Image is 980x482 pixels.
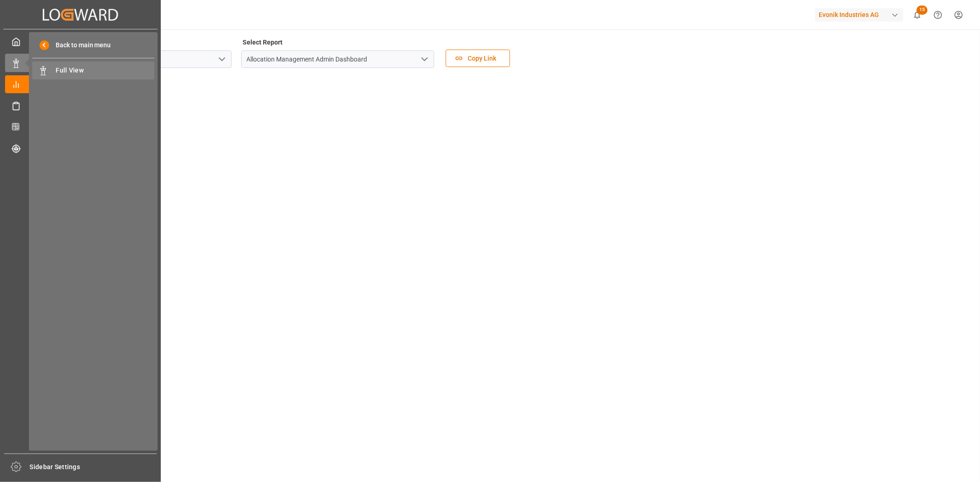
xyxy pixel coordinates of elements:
button: show 15 new notifications [907,5,928,25]
div: Evonik Industries AG [815,8,903,22]
span: Full View [56,66,155,75]
button: open menu [417,52,431,67]
span: 15 [917,6,928,15]
a: My Cockpit [5,33,156,50]
button: Help Center [928,5,948,25]
a: Tracking [5,139,156,157]
a: Schedules [5,96,156,114]
span: Sidebar Settings [30,462,157,472]
a: CO2e Calculator [5,118,156,136]
a: My Reports [5,75,156,93]
button: open menu [215,52,228,67]
span: Copy Link [463,54,501,63]
button: Copy Link [446,50,510,67]
span: Back to main menu [49,40,111,50]
label: Select Report [241,36,284,49]
a: Full View [32,62,154,79]
input: Type to search/select [241,50,434,68]
button: Evonik Industries AG [815,6,907,23]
